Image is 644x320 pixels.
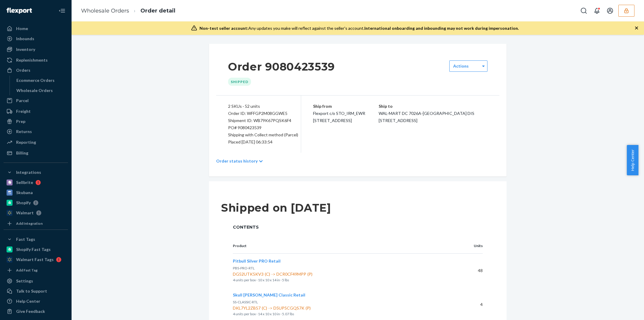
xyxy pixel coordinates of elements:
div: Billing [16,150,28,156]
a: Skubana [4,188,68,197]
span: DKL7YL2ZB57 -> D5UP5CGQS7K [233,305,448,311]
h1: Shipped on [DATE] [221,202,495,214]
div: Freight [16,108,31,114]
a: Home [4,24,68,33]
div: Add Integration [16,221,43,226]
a: Orders [4,65,68,75]
a: Returns [4,127,68,136]
a: Sellbrite [4,178,68,187]
div: Fast Tags [16,236,35,242]
p: Product [233,243,448,249]
a: Reporting [4,138,68,147]
button: Close Navigation [56,5,68,17]
div: (C) [264,271,271,277]
a: Replenishments [4,55,68,65]
button: Open Search Box [578,5,590,17]
p: 48 [458,268,483,274]
button: Open notifications [591,5,603,17]
div: Reporting [16,139,36,145]
p: 4 units per box · 14 x 10 x 10 in · 5.07 lbs [233,311,448,317]
div: Returns [16,129,32,135]
a: Shopify Fast Tags [4,245,68,254]
div: Prep [16,118,25,124]
a: Prep [4,117,68,126]
div: Placed [DATE] 06:33:54 [228,138,289,146]
div: Talk to Support [16,288,47,294]
span: Pitbull Silver PRO Retail [233,258,281,263]
div: Home [16,26,28,32]
div: Orders [16,67,30,73]
a: Inbounds [4,34,68,43]
span: SS-CLASSIC-RTL [233,300,258,304]
label: Actions [453,63,469,69]
span: International onboarding and inbounding may not work during impersonation. [364,26,519,31]
div: Skubana [16,190,33,196]
button: Skull [PERSON_NAME] Classic Retail [233,292,305,298]
p: 4 units per box · 10 x 10 x 14 in · 5 lbs [233,277,448,283]
div: Sellbrite [16,179,33,185]
div: Inbounds [16,36,34,42]
a: Add Fast Tag [4,267,68,274]
button: Integrations [4,168,68,177]
div: Shopify Fast Tags [16,246,51,252]
div: (P) [306,271,314,277]
div: Add Fast Tag [16,268,38,273]
a: Billing [4,148,68,158]
p: 4 [458,302,483,307]
div: Any updates you make will reflect against the seller's account. [199,25,519,31]
span: WAL-MART DC 7026A-[GEOGRAPHIC_DATA] DIS [STREET_ADDRESS] [379,111,474,123]
a: Settings [4,276,68,286]
div: Shipping with Collect method (Parcel) [228,131,289,138]
button: Give Feedback [4,307,68,316]
a: Order detail [140,7,175,14]
a: Inventory [4,45,68,54]
a: Ecommerce Orders [13,76,68,85]
div: Help Center [16,298,40,304]
h1: Order 9080423539 [228,60,335,73]
a: Add Integration [4,220,68,227]
span: Non-test seller account: [199,26,248,31]
button: Pitbull Silver PRO Retail [233,258,281,264]
div: Walmart Fast Tags [16,257,54,263]
div: Order ID: WFFGP2M08GGWE5 [228,110,289,117]
div: Shopify [16,200,31,206]
span: Skull [PERSON_NAME] Classic Retail [233,292,305,297]
button: Help Center [627,145,638,175]
div: Integrations [16,169,41,175]
ol: breadcrumbs [76,2,180,20]
img: Flexport logo [7,8,32,14]
div: (C) [261,305,268,311]
a: Wholesale Orders [13,86,68,95]
div: Parcel [16,98,29,104]
a: Walmart [4,208,68,218]
div: Shipped [228,78,251,86]
a: Wholesale Orders [81,7,129,14]
p: Units [458,243,483,249]
button: Open account menu [604,5,616,17]
a: Shopify [4,198,68,207]
div: Replenishments [16,57,48,63]
iframe: Opens a widget where you can chat to one of our agents [605,302,638,317]
div: Give Feedback [16,308,45,314]
span: CONTENTS [233,224,483,230]
div: Ecommerce Orders [16,77,55,83]
span: DG52UTK5KV3 -> DCR0CF49MPP [233,271,448,277]
span: Flexport c/o STO_IRM_EWR [STREET_ADDRESS] [313,111,365,123]
p: Ship to [379,103,488,110]
div: (P) [304,305,312,311]
p: Order status history [216,158,258,164]
div: Shipment ID: WB79K67PQSK6F4 [228,117,289,124]
div: Walmart [16,210,34,216]
a: Help Center [4,296,68,306]
span: PBS-PRO-RTL [233,266,255,270]
a: Walmart Fast Tags [4,255,68,264]
div: Inventory [16,46,35,52]
p: Ship from [313,103,379,110]
div: PO# 9080423539 [228,124,289,131]
a: Parcel [4,96,68,105]
div: Settings [16,278,33,284]
button: Talk to Support [4,286,68,296]
div: 2 SKUs · 52 units [228,103,289,110]
div: Wholesale Orders [16,88,53,93]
